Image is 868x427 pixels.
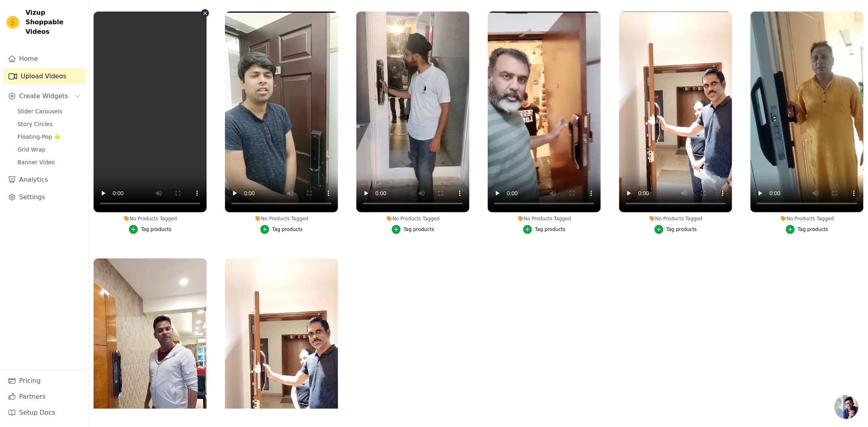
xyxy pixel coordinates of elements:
[141,226,172,233] div: Tag products
[655,225,697,234] button: Tag products
[18,120,53,128] span: Story Circles
[25,8,82,37] span: Vizup Shoppable Videos
[13,106,86,117] a: Slider Carousels
[18,107,63,115] span: Slider Carousels
[619,215,732,222] div: No Products Tagged
[13,131,86,142] a: Floating-Pop ⭐
[3,51,86,67] a: Home
[260,225,303,234] button: Tag products
[535,226,566,233] div: Tag products
[201,9,209,17] button: Video Delete
[94,215,207,222] div: No Products Tagged
[3,389,86,405] a: Partners
[129,225,172,234] button: Tag products
[3,172,86,188] a: Analytics
[798,226,829,233] div: Tag products
[13,144,86,155] a: Grid Wrap
[6,16,19,29] img: Vizup
[3,68,86,84] a: Upload Videos
[3,405,86,421] a: Setup Docs
[225,215,338,222] div: No Products Tagged
[13,118,86,130] a: Story Circles
[3,189,86,205] a: Settings
[356,215,469,222] div: No Products Tagged
[19,91,68,101] span: Create Widgets
[488,215,601,222] div: No Products Tagged
[3,88,86,104] button: Create Widgets
[751,215,864,222] div: No Products Tagged
[392,225,434,234] button: Tag products
[18,158,55,166] span: Banner Video
[13,157,86,168] a: Banner Video
[18,133,61,141] span: Floating-Pop ⭐
[786,225,829,234] button: Tag products
[404,226,434,233] div: Tag products
[523,225,566,234] button: Tag products
[18,146,45,153] span: Grid Wrap
[835,395,858,419] a: Open chat
[272,226,303,233] div: Tag products
[667,226,697,233] div: Tag products
[3,373,86,389] a: Pricing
